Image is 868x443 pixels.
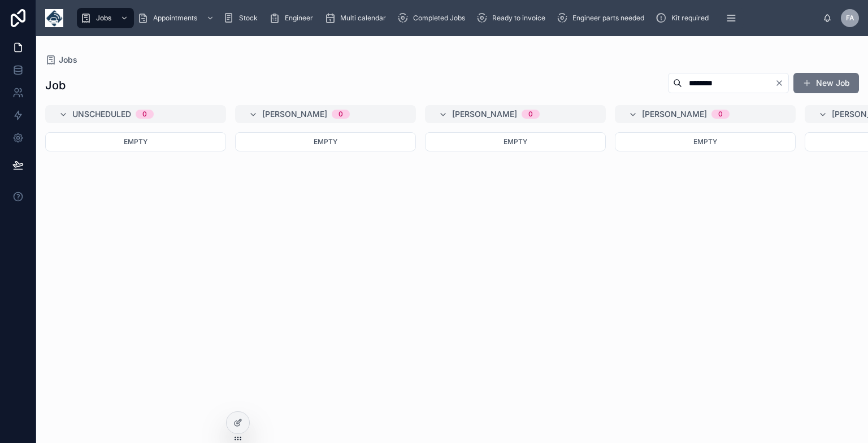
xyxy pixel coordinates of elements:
[528,110,533,119] div: 0
[96,14,111,23] span: Jobs
[413,14,465,23] span: Completed Jobs
[642,108,707,120] span: [PERSON_NAME]
[775,79,788,88] button: Clear
[340,14,386,23] span: Multi calendar
[671,14,709,23] span: Kit required
[45,9,63,27] img: App logo
[142,110,147,119] div: 0
[394,8,473,28] a: Completed Jobs
[124,137,147,146] span: Empty
[220,8,266,28] a: Stock
[693,137,717,146] span: Empty
[452,108,517,120] span: [PERSON_NAME]
[652,8,717,28] a: Kit required
[153,14,197,23] span: Appointments
[239,14,258,23] span: Stock
[314,137,337,146] span: Empty
[553,8,652,28] a: Engineer parts needed
[846,14,854,23] span: FA
[45,54,77,66] a: Jobs
[266,8,321,28] a: Engineer
[72,6,823,31] div: scrollable content
[793,73,859,93] button: New Job
[45,77,66,93] h1: Job
[504,137,527,146] span: Empty
[72,108,131,120] span: Unscheduled
[285,14,313,23] span: Engineer
[59,54,77,66] span: Jobs
[338,110,343,119] div: 0
[492,14,545,23] span: Ready to invoice
[134,8,220,28] a: Appointments
[572,14,644,23] span: Engineer parts needed
[262,108,327,120] span: [PERSON_NAME]
[473,8,553,28] a: Ready to invoice
[77,8,134,28] a: Jobs
[321,8,394,28] a: Multi calendar
[718,110,723,119] div: 0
